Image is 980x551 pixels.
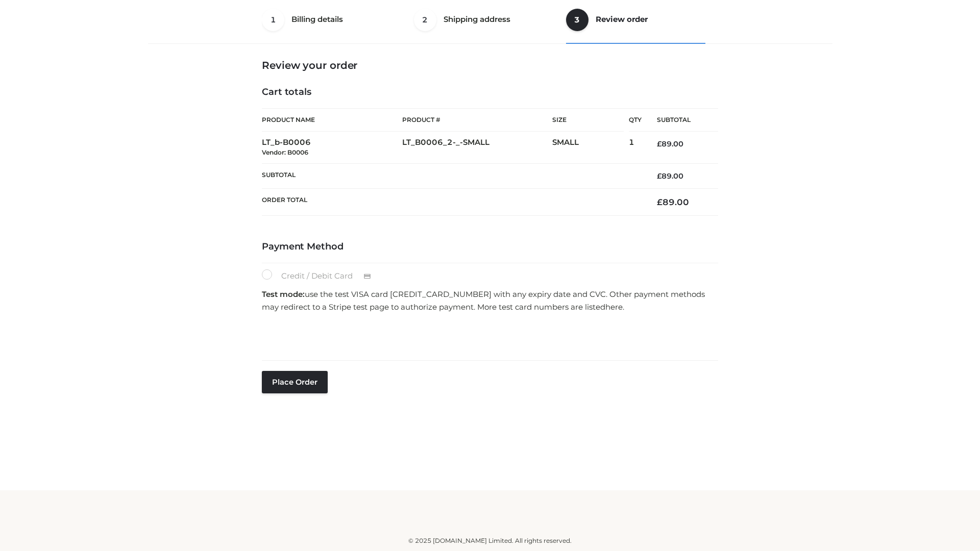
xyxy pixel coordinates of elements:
th: Product # [402,108,552,132]
img: Credit / Debit Card [358,270,377,283]
span: £ [657,171,661,181]
span: £ [657,197,663,207]
th: Subtotal [262,163,642,188]
th: Size [552,109,624,132]
a: here [605,302,623,312]
label: Credit / Debit Card [262,269,382,283]
bdi: 89.00 [657,171,683,181]
bdi: 89.00 [657,197,689,207]
h4: Cart totals [262,87,718,98]
small: Vendor: B0006 [262,148,308,156]
bdi: 89.00 [657,139,683,148]
th: Qty [629,108,642,132]
td: 1 [629,132,642,164]
div: © 2025 [DOMAIN_NAME] Limited. All rights reserved. [152,536,828,546]
strong: Test mode: [262,289,305,299]
span: £ [657,139,661,148]
td: LT_B0006_2-_-SMALL [402,132,552,164]
th: Order Total [262,189,642,216]
h3: Review your order [262,59,718,71]
td: SMALL [552,132,629,164]
th: Product Name [262,108,402,132]
th: Subtotal [642,109,718,132]
p: use the test VISA card [CREDIT_CARD_NUMBER] with any expiry date and CVC. Other payment methods m... [262,288,718,314]
button: Place order [262,371,328,393]
td: LT_b-B0006 [262,132,402,164]
iframe: Secure payment input frame [260,317,716,354]
h4: Payment Method [262,241,718,253]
